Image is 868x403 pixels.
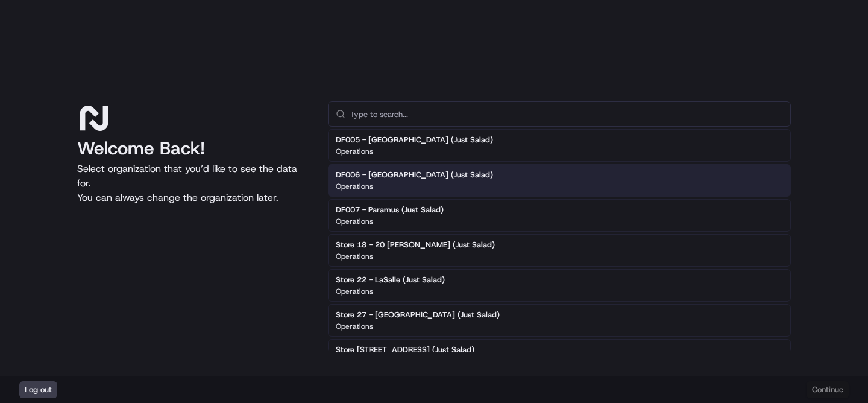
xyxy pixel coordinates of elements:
[336,252,373,261] p: Operations
[336,182,373,191] p: Operations
[336,135,493,145] h2: DF005 - [GEOGRAPHIC_DATA] (Just Salad)
[336,217,373,226] p: Operations
[77,162,309,205] p: Select organization that you’d like to see the data for. You can always change the organization l...
[336,240,495,250] h2: Store 18 - 20 [PERSON_NAME] (Just Salad)
[336,322,373,331] p: Operations
[336,309,500,320] h2: Store 27 - [GEOGRAPHIC_DATA] (Just Salad)
[336,170,493,180] h2: DF006 - [GEOGRAPHIC_DATA] (Just Salad)
[19,381,57,398] button: Log out
[336,147,373,156] p: Operations
[336,287,373,296] p: Operations
[336,205,444,215] h2: DF007 - Paramus (Just Salad)
[350,102,783,126] input: Type to search...
[336,274,445,285] h2: Store 22 - LaSalle (Just Salad)
[77,138,309,159] h1: Welcome Back!
[336,344,474,355] h2: Store [STREET_ADDRESS] (Just Salad)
